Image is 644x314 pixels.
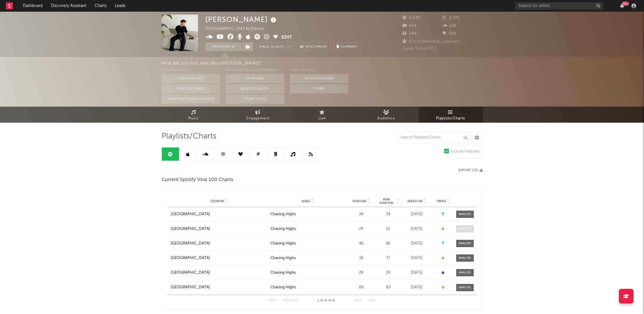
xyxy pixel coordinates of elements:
[171,284,268,290] a: [GEOGRAPHIC_DATA]
[318,115,326,122] span: Live
[305,44,327,51] span: Benchmark
[348,255,374,261] div: 18
[162,84,220,93] button: Sodatone Emails
[402,255,431,261] div: [DATE]
[270,211,296,217] div: Chasing Highs
[377,198,396,205] span: Peak Position
[622,1,629,6] div: 99 +
[348,284,374,290] div: 66
[377,255,399,261] div: 17
[171,284,210,290] div: [GEOGRAPHIC_DATA]
[397,132,471,143] input: Search Playlists/Charts
[354,107,419,123] a: Audience
[442,24,456,28] span: 236
[402,24,417,28] span: 602
[328,299,331,302] span: of
[402,47,437,51] span: Jump Score: 87.2
[270,255,345,261] a: Chasing Highs
[459,169,483,172] button: Export CSV
[270,226,296,232] div: Chasing Highs
[270,284,345,290] a: Chasing Highs
[402,16,420,20] span: 5,430
[377,211,399,217] div: 34
[290,74,348,83] button: Artist on Roster
[171,255,210,261] div: [GEOGRAPHIC_DATA]
[226,67,284,74] div: Other A&R Discovery Methods
[270,241,296,247] div: Chasing Highs
[270,226,345,232] a: Chasing Highs
[290,107,354,123] a: Live
[246,115,270,122] span: Engagement
[226,84,284,93] button: Word Of Mouth
[171,211,268,217] a: [GEOGRAPHIC_DATA]
[402,270,431,276] div: [DATE]
[442,16,459,20] span: 2,371
[256,42,294,51] button: Email AlertsOn
[162,176,233,183] span: Current Spotify Viral 100 Charts
[285,46,291,49] em: On
[302,199,310,203] span: Song
[188,115,199,122] span: Music
[377,284,399,290] div: 63
[171,241,268,247] a: [GEOGRAPHIC_DATA]
[402,241,431,247] div: [DATE]
[402,32,417,36] span: 244
[515,2,603,10] input: Search for artists
[290,67,348,74] div: Other Sources
[419,107,483,123] a: Playlists/Charts
[282,34,292,41] button: Edit
[162,67,220,74] div: With Sodatone
[348,241,374,247] div: 46
[402,40,460,44] span: 571,013 Monthly Listeners
[436,115,465,122] span: Playlists/Charts
[402,284,431,290] div: [DATE]
[171,241,210,247] div: [GEOGRAPHIC_DATA]
[377,241,399,247] div: 46
[450,148,480,155] div: Include Features
[377,270,399,276] div: 29
[171,226,268,232] a: [GEOGRAPHIC_DATA]
[226,94,284,104] button: Other Tools
[162,107,226,123] a: Music
[270,270,296,276] div: Chasing Highs
[270,255,296,261] div: Chasing Highs
[402,226,431,232] div: [DATE]
[348,270,374,276] div: 29
[368,299,376,302] button: Last
[297,42,331,51] a: Benchmark
[341,45,358,48] span: Summary
[269,299,277,302] button: First
[270,241,345,247] a: Chasing Highs
[620,4,624,8] button: 99+
[226,107,290,123] a: Engagement
[210,199,224,203] span: Country
[442,32,456,36] span: 595
[283,299,298,302] button: Previous
[171,270,268,276] a: [GEOGRAPHIC_DATA]
[334,42,361,51] button: Summary
[171,270,210,276] div: [GEOGRAPHIC_DATA]
[162,94,220,104] button: Sodatone Snowflake Data
[205,42,242,51] button: Tracking
[270,284,296,290] div: Chasing Highs
[226,74,284,83] button: On My Own
[270,211,345,217] a: Chasing Highs
[205,15,278,24] div: [PERSON_NAME]
[171,255,268,261] a: [GEOGRAPHIC_DATA]
[407,199,423,203] span: Added On
[171,226,210,232] div: [GEOGRAPHIC_DATA]
[377,115,395,122] span: Audience
[320,299,324,302] span: to
[270,270,345,276] a: Chasing Highs
[310,297,342,304] div: 1 6 6
[353,199,366,203] span: Position
[290,84,348,93] button: Other
[205,25,277,32] div: [GEOGRAPHIC_DATA] | Dance
[162,74,220,83] button: Sodatone App
[348,226,374,232] div: 24
[402,211,431,217] div: [DATE]
[436,199,446,203] span: Trend
[348,211,374,217] div: 34
[162,133,216,140] span: Playlists/Charts
[171,211,210,217] div: [GEOGRAPHIC_DATA]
